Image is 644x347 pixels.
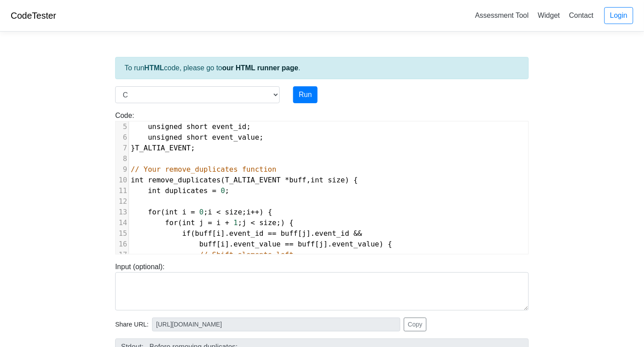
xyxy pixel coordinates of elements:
span: ( , ) { [131,176,358,184]
a: CodeTester [11,11,56,20]
span: buff [298,240,315,248]
span: ; [131,186,229,195]
a: Assessment Tool [471,8,532,23]
span: j [242,218,247,227]
span: Share URL: [115,320,149,330]
strong: HTML [144,64,164,72]
span: j [199,218,204,227]
span: ( ; ;) { [131,218,294,227]
span: j [319,240,324,248]
span: T_ALTIA_EVENT [225,176,281,184]
a: Contact [566,8,597,23]
span: i [246,208,251,216]
span: unsigned [148,133,182,141]
input: No share available yet [152,318,400,331]
span: for [148,208,161,216]
span: = [208,218,212,227]
span: // Shift elements left [199,250,294,259]
span: && [354,229,362,238]
span: int [182,218,195,227]
span: size [225,208,242,216]
span: if [182,229,191,238]
div: 7 [116,143,129,153]
span: < [217,208,221,216]
span: = [191,208,195,216]
span: size [259,218,277,227]
span: event_value [212,133,259,141]
span: 1 [233,218,238,227]
div: 6 [116,132,129,143]
span: } ; [131,144,195,152]
span: int [131,176,144,184]
div: 12 [116,196,129,207]
span: event_id [315,229,349,238]
div: 16 [116,239,129,250]
a: Widget [534,8,563,23]
span: duplicates [165,186,208,195]
a: Login [604,7,633,24]
span: event_id [229,229,264,238]
span: ; [131,122,251,131]
span: i [217,229,221,238]
span: size [328,176,345,184]
div: 10 [116,175,129,186]
div: 17 [116,250,129,260]
span: i [217,218,221,227]
span: j [302,229,306,238]
div: 13 [116,207,129,218]
span: buff [199,240,217,248]
span: ( [ ]. [ ]. [131,229,362,238]
span: buff [195,229,213,238]
span: T_ALTIA_EVENT [135,144,191,152]
span: buff [289,176,306,184]
span: unsigned [148,122,182,131]
div: 11 [116,186,129,196]
span: event_value [332,240,379,248]
div: Code: [109,110,535,254]
div: Input (optional): [109,262,535,311]
span: i [182,208,187,216]
span: ( ; ; ) { [131,208,272,216]
span: ; [131,133,264,141]
span: // Your remove_duplicates function [131,165,277,173]
a: our HTML runner page [222,64,298,72]
span: [ ]. [ ]. ) { [131,240,392,248]
div: 15 [116,228,129,239]
div: 14 [116,218,129,228]
button: Copy [404,318,427,331]
span: == [268,229,276,238]
div: To run code, please go to . [115,57,529,79]
span: = [212,186,217,195]
span: buff [281,229,298,238]
span: int [165,208,178,216]
span: 0 [221,186,225,195]
span: event_value [233,240,281,248]
span: int [148,186,161,195]
span: 0 [199,208,204,216]
span: int [311,176,324,184]
span: == [285,240,294,248]
span: i [221,240,225,248]
div: 5 [116,121,129,132]
button: Run [293,86,318,103]
span: i [208,208,212,216]
span: short [186,133,208,141]
span: for [165,218,178,227]
span: short [186,122,208,131]
span: remove_duplicates [148,176,221,184]
div: 9 [116,164,129,175]
span: ++ [251,208,259,216]
div: 8 [116,153,129,164]
span: event_id [212,122,246,131]
span: + [225,218,229,227]
span: < [251,218,255,227]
